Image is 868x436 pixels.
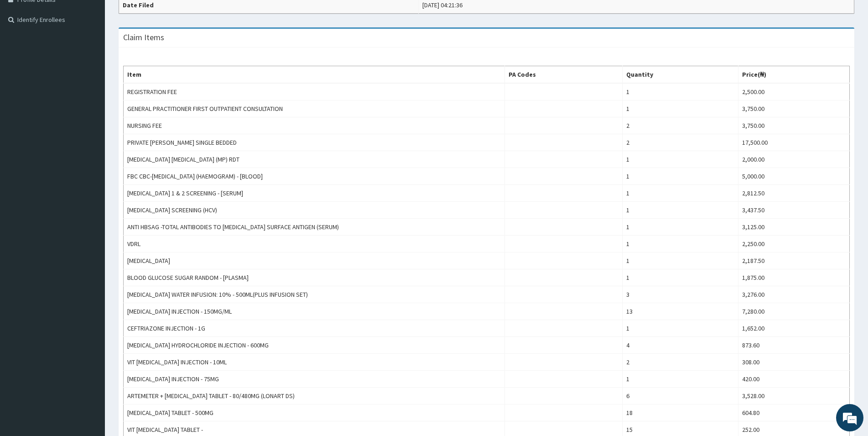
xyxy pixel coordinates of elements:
span: We're online! [53,115,126,207]
textarea: Type your message and hit 'Enter' [5,249,174,281]
td: 17,500.00 [738,134,849,151]
td: 1 [622,202,738,219]
td: 1 [622,168,738,185]
td: [MEDICAL_DATA] HYDROCHLORIDE INJECTION - 600MG [124,337,505,354]
td: 13 [622,303,738,320]
td: REGISTRATION FEE [124,83,505,100]
th: Quantity [622,66,738,84]
td: [MEDICAL_DATA] SCREENING (HCV) [124,202,505,219]
td: 1 [622,151,738,168]
td: [MEDICAL_DATA] TABLET - 500MG [124,404,505,421]
td: 4 [622,337,738,354]
th: Item [124,66,505,84]
td: 3,437.50 [738,202,849,219]
td: [MEDICAL_DATA] INJECTION - 75MG [124,371,505,388]
td: 1 [622,100,738,117]
td: GENERAL PRACTITIONER FIRST OUTPATIENT CONSULTATION [124,100,505,117]
td: 1 [622,320,738,337]
td: 873.60 [738,337,849,354]
td: 3 [622,286,738,303]
td: 1 [622,252,738,269]
td: ANTI HBSAG -TOTAL ANTIBODIES TO [MEDICAL_DATA] SURFACE ANTIGEN (SERUM) [124,219,505,236]
td: 1,875.00 [738,269,849,286]
td: 7,280.00 [738,303,849,320]
td: [MEDICAL_DATA] WATER INFUSION: 10% - 500ML(PLUS INFUSION SET) [124,286,505,303]
td: 6 [622,388,738,404]
td: VIT [MEDICAL_DATA] INJECTION - 10ML [124,354,505,371]
td: [MEDICAL_DATA] [124,252,505,269]
td: 1 [622,236,738,252]
th: PA Codes [505,66,623,84]
td: [MEDICAL_DATA] INJECTION - 150MG/ML [124,303,505,320]
td: 1 [622,371,738,388]
td: 3,125.00 [738,219,849,236]
td: NURSING FEE [124,117,505,134]
td: 5,000.00 [738,168,849,185]
h3: Claim Items [123,33,164,42]
td: 2 [622,117,738,134]
td: 604.80 [738,404,849,421]
th: Price(₦) [738,66,849,84]
td: VDRL [124,236,505,252]
td: FBC CBC-[MEDICAL_DATA] (HAEMOGRAM) - [BLOOD] [124,168,505,185]
td: 1 [622,219,738,236]
td: 2,000.00 [738,151,849,168]
td: 2,812.50 [738,185,849,202]
td: 2 [622,354,738,371]
td: ARTEMETER + [MEDICAL_DATA] TABLET - 80/480MG (LONART DS) [124,388,505,404]
div: [DATE] 04:21:36 [422,0,463,10]
td: 18 [622,404,738,421]
td: 420.00 [738,371,849,388]
td: 2,500.00 [738,83,849,100]
td: BLOOD GLUCOSE SUGAR RANDOM - [PLASMA] [124,269,505,286]
td: 3,750.00 [738,117,849,134]
td: 3,276.00 [738,286,849,303]
img: d_794563401_company_1708531726252_794563401 [17,46,37,68]
td: 3,528.00 [738,388,849,404]
td: 2,250.00 [738,236,849,252]
td: [MEDICAL_DATA] [MEDICAL_DATA] (MP) RDT [124,151,505,168]
td: [MEDICAL_DATA] 1 & 2 SCREENING - [SERUM] [124,185,505,202]
td: 1,652.00 [738,320,849,337]
td: CEFTRIAZONE INJECTION - 1G [124,320,505,337]
td: 1 [622,83,738,100]
td: 308.00 [738,354,849,371]
div: Minimize live chat window [150,5,172,26]
td: 3,750.00 [738,100,849,117]
td: 1 [622,185,738,202]
td: 2 [622,134,738,151]
td: 1 [622,269,738,286]
div: Chat with us now [47,51,153,63]
td: 2,187.50 [738,252,849,269]
td: PRIVATE [PERSON_NAME] SINGLE BEDDED [124,134,505,151]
